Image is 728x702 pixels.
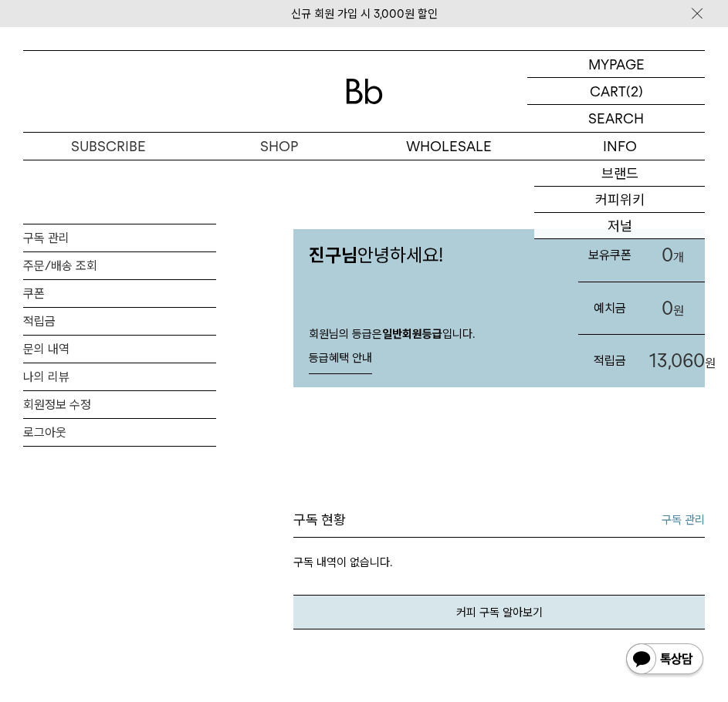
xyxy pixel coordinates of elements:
[625,642,705,679] img: 카카오톡 채널 1:1 채팅 버튼
[527,78,705,105] a: CART (2)
[291,7,438,21] a: 신규 회원 가입 시 3,000원 할인
[23,224,216,251] a: 구독 관리
[642,335,705,387] a: 13,060원
[662,297,673,319] span: 0
[588,51,645,77] p: MYPAGE
[346,79,383,104] img: 로고
[588,105,644,132] p: SEARCH
[364,133,535,160] p: WHOLESALE
[23,133,194,160] a: SUBSCRIBE
[626,78,643,104] p: (2)
[642,229,705,282] a: 0개
[534,213,705,239] a: 저널
[527,51,705,78] a: MYPAGE
[382,327,442,341] strong: 일반회원등급
[578,288,642,329] h3: 예치금
[642,282,705,335] a: 0원
[578,340,642,381] h3: 적립금
[293,312,563,387] div: 회원님의 등급은 입니다.
[590,78,626,104] p: CART
[23,308,216,335] a: 적립금
[662,511,705,529] a: 구독 관리
[23,280,216,307] a: 쿠폰
[23,391,216,418] a: 회원정보 수정
[293,229,563,282] p: 안녕하세요!
[293,538,705,595] p: 구독 내역이 없습니다.
[534,187,705,213] a: 커피위키
[534,133,705,160] p: INFO
[23,419,216,446] a: 로그아웃
[534,239,705,265] a: 매장안내
[293,511,346,529] h3: 구독 현황
[309,343,372,374] a: 등급혜택 안내
[534,160,705,187] a: 브랜드
[662,244,673,266] span: 0
[23,336,216,363] a: 문의 내역
[293,595,705,629] a: 커피 구독 알아보기
[23,252,216,279] a: 주문/배송 조회
[578,235,642,275] h3: 보유쿠폰
[194,133,364,160] a: SHOP
[309,244,357,266] strong: 진구님
[649,349,705,372] span: 13,060
[23,363,216,390] a: 나의 리뷰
